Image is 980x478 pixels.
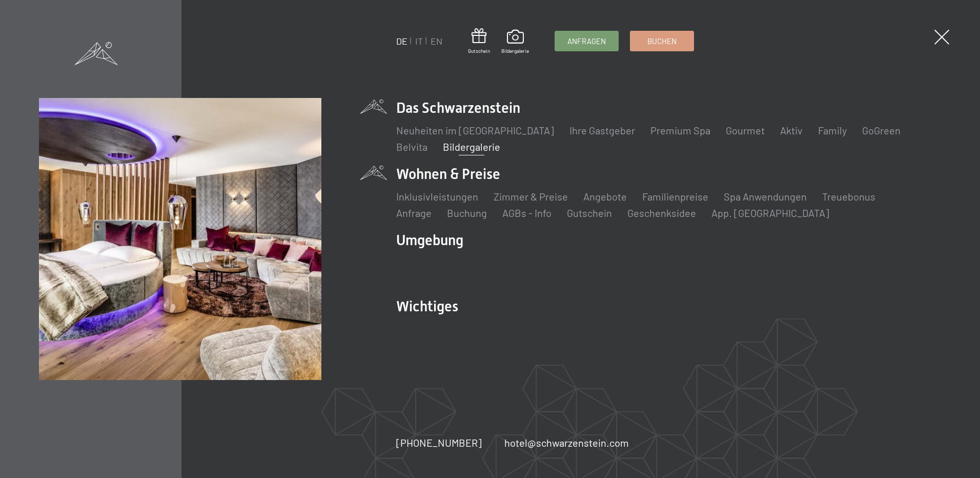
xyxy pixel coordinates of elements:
span: Gutschein [468,47,490,54]
a: Familienpreise [642,190,708,203]
a: Aktiv [780,124,803,136]
a: Neuheiten im [GEOGRAPHIC_DATA] [396,124,554,136]
a: Bildergalerie [501,30,529,54]
a: Ihre Gastgeber [569,124,635,136]
a: Buchen [630,31,693,51]
a: Anfragen [555,31,618,51]
a: Gutschein [468,28,490,54]
a: GoGreen [862,124,901,136]
a: Premium Spa [650,124,710,136]
a: hotel@schwarzenstein.com [504,435,629,450]
a: App. [GEOGRAPHIC_DATA] [711,207,829,219]
a: Bildergalerie [443,141,500,153]
span: Buchen [647,36,677,47]
span: Anfragen [567,36,606,47]
a: [PHONE_NUMBER] [396,435,482,450]
a: Geschenksidee [627,207,696,219]
a: Gutschein [567,207,612,219]
span: Bildergalerie [501,47,529,54]
a: Family [818,124,847,136]
a: Treuebonus [822,190,875,203]
a: Zimmer & Preise [494,190,568,203]
a: DE [396,35,407,47]
a: Buchung [447,207,487,219]
a: Anfrage [396,207,432,219]
a: Belvita [396,141,427,153]
span: [PHONE_NUMBER] [396,436,482,449]
a: Angebote [583,190,627,203]
a: IT [415,35,423,47]
a: EN [431,35,442,47]
a: Gourmet [726,124,765,136]
a: AGBs - Info [502,207,552,219]
a: Spa Anwendungen [724,190,807,203]
a: Inklusivleistungen [396,190,478,203]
